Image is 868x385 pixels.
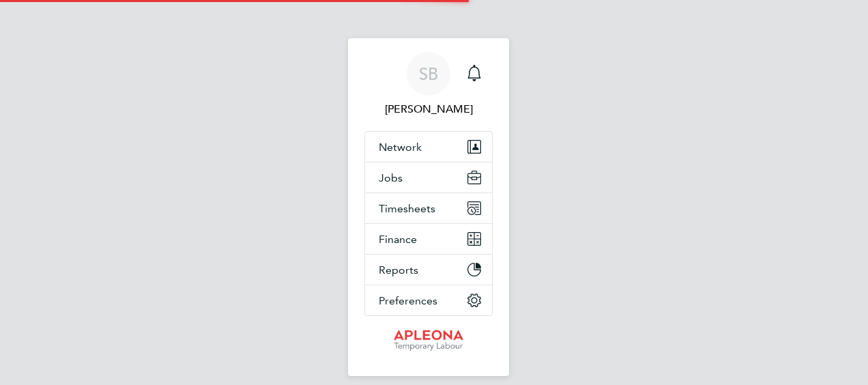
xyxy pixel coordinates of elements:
[394,330,463,352] img: apleona-logo-retina.png
[379,263,418,276] span: Reports
[364,52,493,117] a: SB[PERSON_NAME]
[379,294,437,307] span: Preferences
[379,202,435,215] span: Timesheets
[365,285,492,315] button: Preferences
[419,65,438,83] span: SB
[348,38,509,376] nav: Main navigation
[365,224,492,254] button: Finance
[379,141,422,154] span: Network
[365,162,492,192] button: Jobs
[365,132,492,162] button: Network
[364,330,493,352] a: Go to home page
[365,255,492,285] button: Reports
[364,101,493,117] span: Sara Blatcher
[365,193,492,223] button: Timesheets
[379,233,417,246] span: Finance
[379,171,403,184] span: Jobs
